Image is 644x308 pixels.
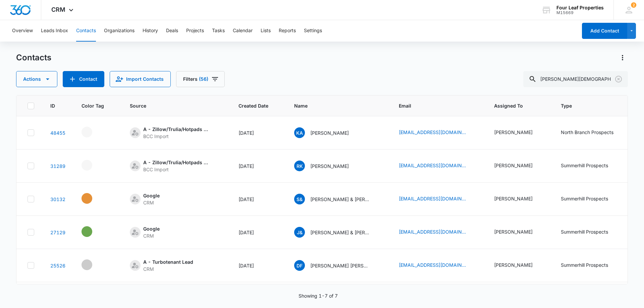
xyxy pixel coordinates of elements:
[556,10,604,15] div: account id
[238,196,278,203] div: [DATE]
[41,20,68,42] button: Leads Inbox
[561,261,608,268] div: Summerhill Prospects
[143,225,160,232] div: Google
[310,262,371,269] p: [PERSON_NAME] [PERSON_NAME]
[82,193,104,204] div: - - Select to Edit Field
[294,102,373,109] span: Name
[166,20,178,42] button: Deals
[494,228,545,236] div: Assigned To - Kelly Mursch - Select to Edit Field
[399,162,478,170] div: Email - robinek330@gmail.com - Select to Edit Field
[561,129,613,136] div: North Branch Prospects
[294,227,383,238] div: Name - Jean & Shelley Emry - Select to Edit Field
[104,20,135,42] button: Organizations
[561,162,608,169] div: Summerhill Prospects
[12,20,33,42] button: Overview
[233,20,253,42] button: Calendar
[399,129,466,136] a: [EMAIL_ADDRESS][DOMAIN_NAME]
[143,265,193,272] div: CRM
[294,194,383,204] div: Name - Sharon & Keith Crandall - Select to Edit Field
[310,129,349,136] p: [PERSON_NAME]
[494,162,545,170] div: Assigned To - Kelly Mursch - Select to Edit Field
[556,5,604,10] div: account name
[82,259,104,270] div: - - Select to Edit Field
[561,195,620,203] div: Type - Summerhill Prospects - Select to Edit Field
[561,261,620,269] div: Type - Summerhill Prospects - Select to Edit Field
[143,20,158,42] button: History
[82,160,104,171] div: - - Select to Edit Field
[399,261,478,269] div: Email - khynds57@yahoo.com - Select to Edit Field
[494,129,545,137] div: Assigned To - Kelly Mursch - Select to Edit Field
[212,20,225,42] button: Tasks
[561,195,608,202] div: Summerhill Prospects
[561,228,620,236] div: Type - Summerhill Prospects - Select to Edit Field
[494,195,545,203] div: Assigned To - Kelly Mursch - Select to Edit Field
[50,130,65,136] a: Navigate to contact details page for Keith Allen
[143,166,210,173] div: BCC Import
[130,126,222,140] div: Source - [object Object] - Select to Edit Field
[238,102,268,109] span: Created Date
[399,102,468,109] span: Email
[310,229,371,236] p: [PERSON_NAME] & [PERSON_NAME]
[399,162,466,169] a: [EMAIL_ADDRESS][DOMAIN_NAME]
[279,20,296,42] button: Reports
[494,162,533,169] div: [PERSON_NAME]
[494,261,545,269] div: Assigned To - Kelly Mursch - Select to Edit Field
[631,2,636,8] span: 2
[399,195,466,202] a: [EMAIL_ADDRESS][DOMAIN_NAME]
[494,228,533,235] div: [PERSON_NAME]
[294,161,361,171] div: Name - Robin Keith - Select to Edit Field
[561,162,620,170] div: Type - Summerhill Prospects - Select to Edit Field
[82,226,104,237] div: - - Select to Edit Field
[294,194,305,204] span: S&
[50,196,65,202] a: Navigate to contact details page for Sharon & Keith Crandall
[82,102,104,109] span: Color Tag
[143,258,193,265] div: A - Turbotenant Lead
[50,230,65,235] a: Navigate to contact details page for Jean & Shelley Emry
[143,159,210,166] div: A - Zillow/Trulia/Hotpads Rent Connect
[16,71,57,87] button: Actions
[186,20,204,42] button: Projects
[51,6,65,13] span: CRM
[82,127,104,137] div: - - Select to Edit Field
[50,263,65,268] a: Navigate to contact details page for Denise Faber Keith Hynds
[130,159,222,173] div: Source - [object Object] - Select to Edit Field
[199,77,208,81] span: (56)
[399,228,466,235] a: [EMAIL_ADDRESS][DOMAIN_NAME]
[130,102,213,109] span: Source
[143,199,160,206] div: CRM
[63,71,104,87] button: Add Contact
[76,20,96,42] button: Contacts
[561,129,626,137] div: Type - North Branch Prospects - Select to Edit Field
[299,292,338,299] p: Showing 1-7 of 7
[561,102,616,109] span: Type
[617,52,628,63] button: Actions
[561,228,608,235] div: Summerhill Prospects
[261,20,271,42] button: Lists
[310,163,349,170] p: [PERSON_NAME]
[143,192,160,199] div: Google
[238,129,278,136] div: [DATE]
[143,126,210,133] div: A - Zillow/Trulia/Hotpads Rent Connect
[613,74,624,84] button: Clear
[110,71,171,87] button: Import Contacts
[294,260,305,271] span: DF
[494,102,535,109] span: Assigned To
[130,225,172,239] div: Source - [object Object] - Select to Edit Field
[399,228,478,236] div: Email - shelleygill2015@gmail.com - Select to Edit Field
[294,127,361,138] div: Name - Keith Allen - Select to Edit Field
[523,71,628,87] input: Search Contacts
[494,195,533,202] div: [PERSON_NAME]
[294,127,305,138] span: KA
[399,261,466,268] a: [EMAIL_ADDRESS][DOMAIN_NAME]
[399,129,478,137] div: Email - keithallen5271971@gmail.com - Select to Edit Field
[399,195,478,203] div: Email - keithcrandall65@gmail.com - Select to Edit Field
[294,227,305,238] span: J&
[130,258,205,272] div: Source - [object Object] - Select to Edit Field
[130,192,172,206] div: Source - [object Object] - Select to Edit Field
[238,163,278,170] div: [DATE]
[16,53,51,63] h1: Contacts
[494,261,533,268] div: [PERSON_NAME]
[238,229,278,236] div: [DATE]
[631,2,636,8] div: notifications count
[582,23,627,39] button: Add Contact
